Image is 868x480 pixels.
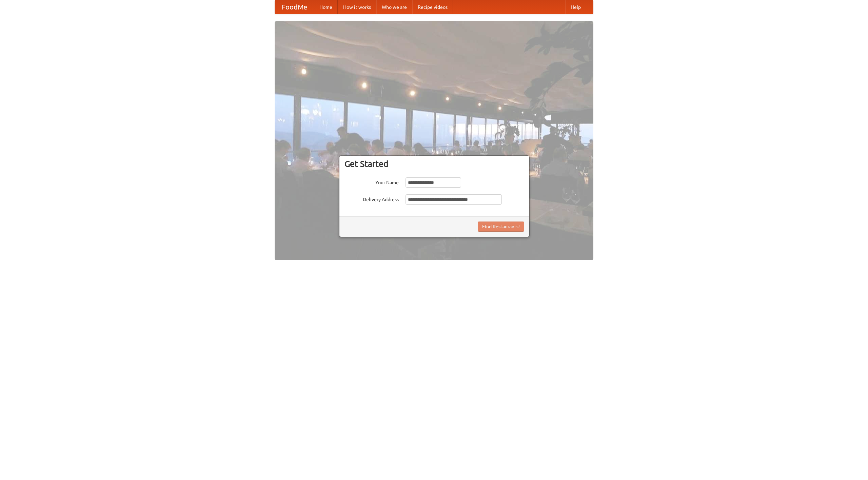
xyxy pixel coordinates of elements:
button: Find Restaurants! [478,222,524,232]
a: Help [565,0,586,14]
label: Your Name [344,177,399,186]
a: Who we are [376,0,412,14]
a: Recipe videos [412,0,453,14]
label: Delivery Address [344,194,399,203]
a: FoodMe [275,0,314,14]
h3: Get Started [344,159,524,169]
a: How it works [338,0,376,14]
a: Home [314,0,338,14]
